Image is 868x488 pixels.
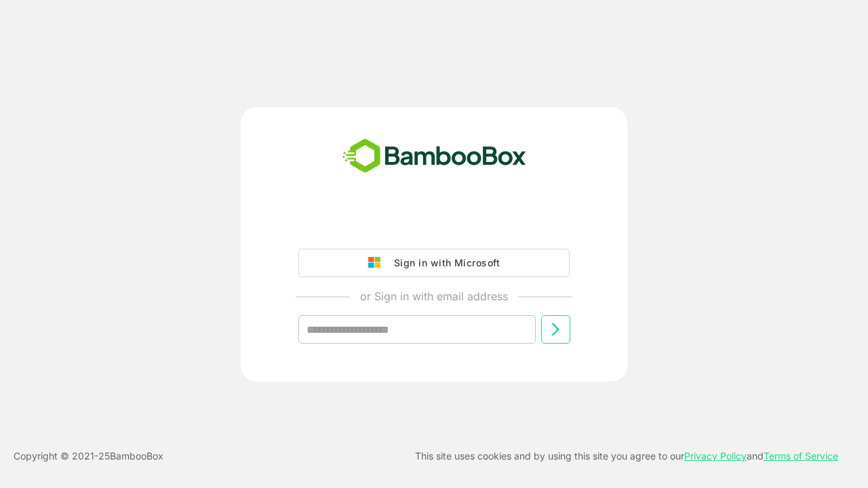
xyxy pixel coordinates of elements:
img: google [368,257,387,269]
img: bamboobox [335,134,534,179]
button: Sign in with Microsoft [298,249,570,277]
p: Copyright © 2021- 25 BambooBox [14,448,163,464]
div: Sign in with Microsoft [387,254,500,272]
a: Terms of Service [764,450,838,462]
p: This site uses cookies and by using this site you agree to our and [415,448,838,464]
p: or Sign in with email address [360,288,508,304]
a: Privacy Policy [684,450,747,462]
